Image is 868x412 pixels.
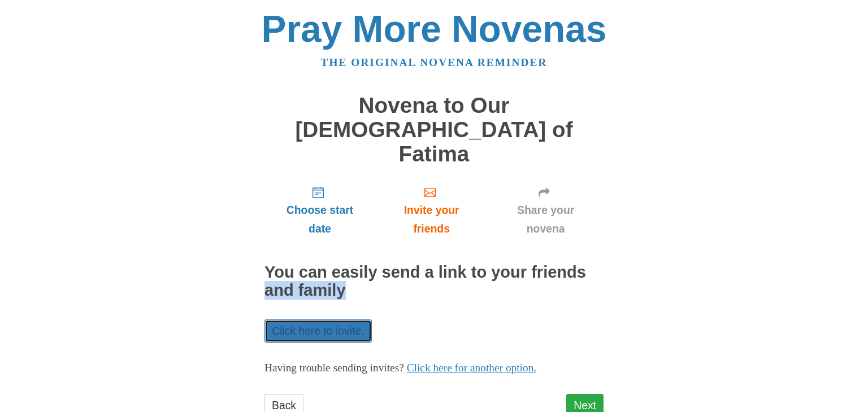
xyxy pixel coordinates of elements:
[262,8,607,50] a: Pray More Novenas
[264,94,604,166] h1: Novena to Our [DEMOGRAPHIC_DATA] of Fatima
[264,319,372,343] a: Click here to invite.
[488,177,604,244] a: Share your novena
[387,201,476,238] span: Invite your friends
[499,201,592,238] span: Share your novena
[276,201,364,238] span: Choose start date
[375,177,488,244] a: Invite your friends
[264,264,604,300] h2: You can easily send a link to your friends and family
[321,56,548,68] a: The original novena reminder
[407,362,537,374] a: Click here for another option.
[264,177,375,244] a: Choose start date
[264,362,404,374] span: Having trouble sending invites?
